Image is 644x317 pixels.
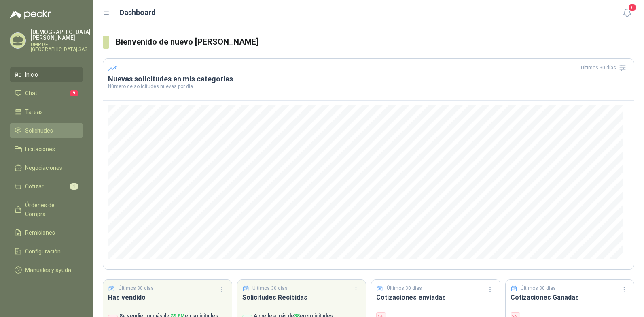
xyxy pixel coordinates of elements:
[25,182,44,191] span: Cotizar
[70,183,78,190] span: 1
[119,285,154,292] p: Últimos 30 días
[108,74,629,84] h3: Nuevas solicitudes en mis categorías
[31,29,91,41] p: [DEMOGRAPHIC_DATA] [PERSON_NAME]
[25,70,38,79] span: Inicio
[10,179,83,194] a: Cotizar1
[521,285,556,292] p: Últimos 30 días
[387,285,422,292] p: Últimos 30 días
[25,247,61,256] span: Configuración
[108,84,629,89] p: Número de solicitudes nuevas por día
[10,141,83,157] a: Licitaciones
[628,4,637,11] span: 6
[25,266,71,274] span: Manuales y ayuda
[25,201,76,218] span: Órdenes de Compra
[10,10,51,19] img: Logo peakr
[108,292,227,302] h3: Has vendido
[10,86,83,101] a: Chat9
[620,6,634,20] button: 6
[10,123,83,138] a: Solicitudes
[10,160,83,176] a: Negociaciones
[376,292,495,302] h3: Cotizaciones enviadas
[252,285,288,292] p: Últimos 30 días
[70,90,78,96] span: 9
[10,104,83,120] a: Tareas
[511,292,629,302] h3: Cotizaciones Ganadas
[25,107,43,116] span: Tareas
[31,42,91,52] p: UMP DE [GEOGRAPHIC_DATA] SAS
[10,197,83,222] a: Órdenes de Compra
[10,244,83,259] a: Configuración
[25,228,55,237] span: Remisiones
[10,225,83,240] a: Remisiones
[10,262,83,278] a: Manuales y ayuda
[25,126,53,135] span: Solicitudes
[25,145,55,154] span: Licitaciones
[25,89,37,98] span: Chat
[242,292,361,302] h3: Solicitudes Recibidas
[581,61,629,74] div: Últimos 30 días
[120,7,156,18] h1: Dashboard
[116,36,634,48] h3: Bienvenido de nuevo [PERSON_NAME]
[25,163,62,172] span: Negociaciones
[10,67,83,82] a: Inicio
